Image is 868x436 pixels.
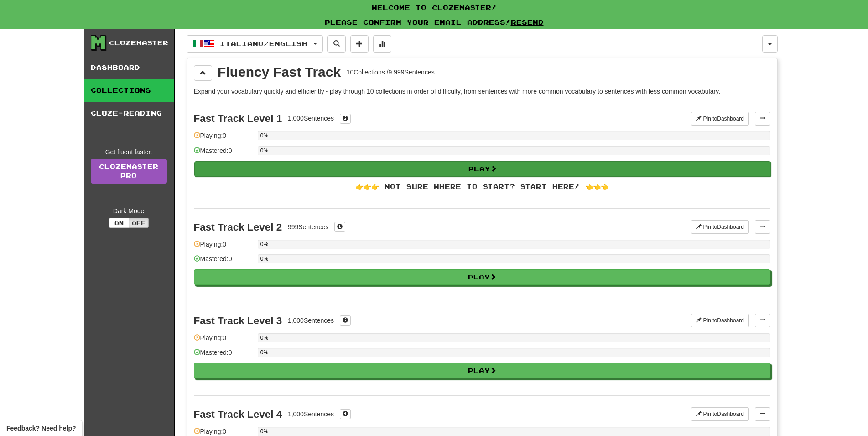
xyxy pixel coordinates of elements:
div: Fluency Fast Track [218,65,341,79]
button: Add sentence to collection [350,35,369,53]
div: Playing: 0 [194,131,253,146]
div: Playing: 0 [194,240,253,255]
div: 10 Collections / 9,999 Sentences [347,68,435,77]
button: Play [194,363,770,378]
span: Open feedback widget [6,424,76,433]
div: 1,000 Sentences [288,316,334,325]
span: Italiano / English [220,40,307,47]
button: On [109,218,129,228]
button: Pin toDashboard [691,220,749,234]
a: Resend [511,18,544,26]
div: Mastered: 0 [194,254,253,269]
div: 👉👉👉 Not sure where to start? Start here! 👈👈👈 [194,182,770,191]
div: 999 Sentences [288,222,329,231]
div: 1,000 Sentences [288,114,334,123]
button: Search sentences [327,35,346,53]
button: Play [194,161,771,177]
p: Expand your vocabulary quickly and efficiently - play through 10 collections in order of difficul... [194,87,770,96]
button: Off [129,218,149,228]
button: Italiano/English [187,35,323,53]
button: Pin toDashboard [691,314,749,327]
a: Dashboard [84,56,174,79]
div: Mastered: 0 [194,348,253,363]
button: More stats [373,35,391,53]
div: 1,000 Sentences [288,410,334,419]
button: Pin toDashboard [691,407,749,421]
a: Collections [84,79,174,102]
div: Playing: 0 [194,333,253,348]
div: Dark Mode [91,206,167,215]
div: Mastered: 0 [194,146,253,161]
button: Play [194,269,770,285]
div: Fast Track Level 2 [194,221,282,233]
a: Cloze-Reading [84,102,174,125]
button: Pin toDashboard [691,112,749,126]
a: ClozemasterPro [91,159,167,184]
div: Get fluent faster. [91,147,167,157]
div: Fast Track Level 1 [194,113,282,124]
div: Fast Track Level 3 [194,315,282,326]
div: Clozemaster [109,38,168,47]
div: Fast Track Level 4 [194,409,282,420]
